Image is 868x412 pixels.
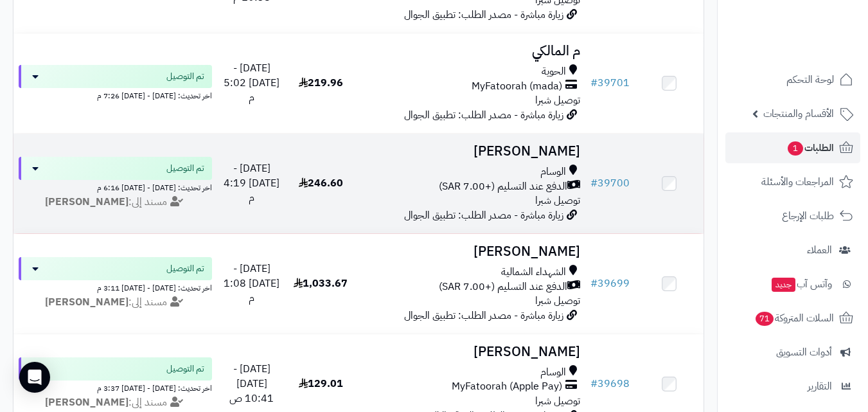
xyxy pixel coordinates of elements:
[19,180,212,193] div: اخر تحديث: [DATE] - [DATE] 6:16 م
[756,312,774,327] span: 71
[360,44,580,58] h3: م المالكي
[725,132,860,163] a: الطلبات1
[754,309,834,327] span: السلات المتروكة
[9,195,222,210] div: مسند إلى:
[299,175,343,191] span: 246.60
[224,60,279,105] span: [DATE] - [DATE] 5:02 م
[590,376,598,391] span: #
[404,7,563,22] span: زيارة مباشرة - مصدر الطلب: تطبيق الجوال
[45,395,128,410] strong: [PERSON_NAME]
[761,173,834,191] span: المراجعات والأسئلة
[725,235,860,265] a: العملاء
[535,293,580,309] span: توصيل شبرا
[501,265,566,280] span: الشهداء الشمالية
[166,70,204,83] span: تم التوصيل
[725,269,860,300] a: وآتس آبجديد
[229,361,274,406] span: [DATE] - [DATE] 10:41 ص
[19,362,50,393] div: Open Intercom Messenger
[439,280,567,294] span: الدفع عند التسليم (+7.00 SAR)
[590,175,630,191] a: #39700
[404,208,563,223] span: زيارة مباشرة - مصدر الطلب: تطبيق الجوال
[404,107,563,123] span: زيارة مباشرة - مصدر الطلب: تطبيق الجوال
[786,71,834,89] span: لوحة التحكم
[360,144,580,159] h3: [PERSON_NAME]
[772,278,795,292] span: جديد
[540,165,566,179] span: الوسام
[299,376,343,391] span: 129.01
[166,162,204,175] span: تم التوصيل
[294,276,348,291] span: 1,033.67
[763,105,834,123] span: الأقسام والمنتجات
[299,75,343,91] span: 219.96
[9,395,222,410] div: مسند إلى:
[360,244,580,259] h3: [PERSON_NAME]
[725,64,860,95] a: لوحة التحكم
[781,29,856,56] img: logo-2.png
[19,280,212,294] div: اخر تحديث: [DATE] - [DATE] 3:11 م
[19,88,212,102] div: اخر تحديث: [DATE] - [DATE] 7:26 م
[535,93,580,108] span: توصيل شبرا
[540,365,566,380] span: الوسام
[725,371,860,402] a: التقارير
[45,194,128,210] strong: [PERSON_NAME]
[590,376,630,391] a: #39698
[725,201,860,231] a: طلبات الإرجاع
[404,308,563,323] span: زيارة مباشرة - مصدر الطلب: تطبيق الجوال
[590,276,598,291] span: #
[535,393,580,409] span: توصيل شبرا
[788,141,804,156] span: 1
[725,166,860,197] a: المراجعات والأسئلة
[782,207,834,225] span: طلبات الإرجاع
[166,363,204,375] span: تم التوصيل
[439,179,567,194] span: الدفع عند التسليم (+7.00 SAR)
[45,294,128,310] strong: [PERSON_NAME]
[166,262,204,275] span: تم التوصيل
[535,193,580,208] span: توصيل شبرا
[224,161,279,206] span: [DATE] - [DATE] 4:19 م
[807,241,832,259] span: العملاء
[472,79,562,94] span: MyFatoorah (mada)
[542,64,566,79] span: الحوية
[590,175,598,191] span: #
[590,75,630,91] a: #39701
[224,261,279,306] span: [DATE] - [DATE] 1:08 م
[360,345,580,359] h3: [PERSON_NAME]
[770,275,832,293] span: وآتس آب
[590,75,598,91] span: #
[786,139,834,157] span: الطلبات
[19,381,212,394] div: اخر تحديث: [DATE] - [DATE] 3:37 م
[9,295,222,310] div: مسند إلى:
[776,343,832,361] span: أدوات التسويق
[725,303,860,334] a: السلات المتروكة71
[452,379,562,394] span: MyFatoorah (Apple Pay)
[808,377,832,395] span: التقارير
[590,276,630,291] a: #39699
[725,337,860,368] a: أدوات التسويق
